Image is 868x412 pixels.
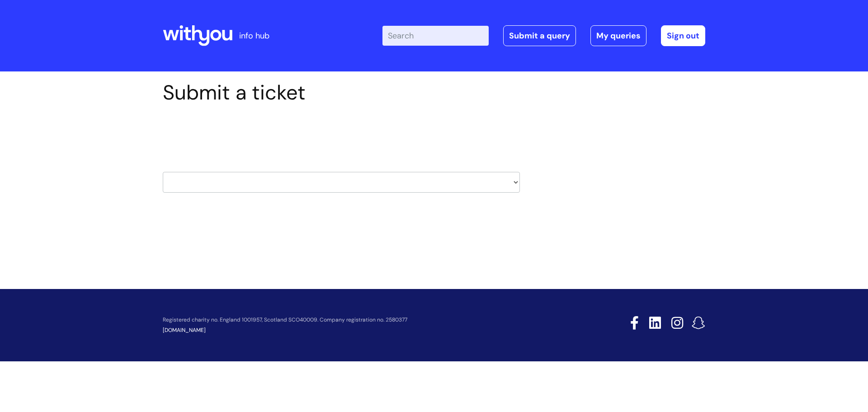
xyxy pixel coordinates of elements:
[163,327,206,334] a: [DOMAIN_NAME]
[503,25,576,46] a: Submit a query
[382,26,489,46] input: Search
[239,28,269,43] p: info hub
[163,317,566,323] p: Registered charity no. England 1001957, Scotland SCO40009. Company registration no. 2580377
[163,81,520,105] h1: Submit a ticket
[382,25,705,46] div: | -
[661,25,705,46] a: Sign out
[163,126,520,142] h2: Select issue type
[590,25,646,46] a: My queries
